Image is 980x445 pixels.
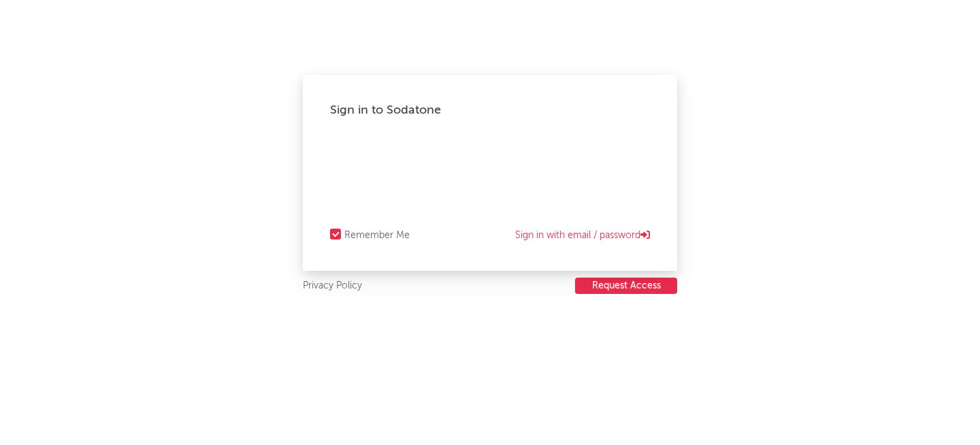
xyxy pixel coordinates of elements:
[575,278,677,295] a: Request Access
[515,227,650,244] a: Sign in with email / password
[303,278,362,295] a: Privacy Policy
[575,278,677,294] button: Request Access
[330,102,650,118] div: Sign in to Sodatone
[344,227,410,244] div: Remember Me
